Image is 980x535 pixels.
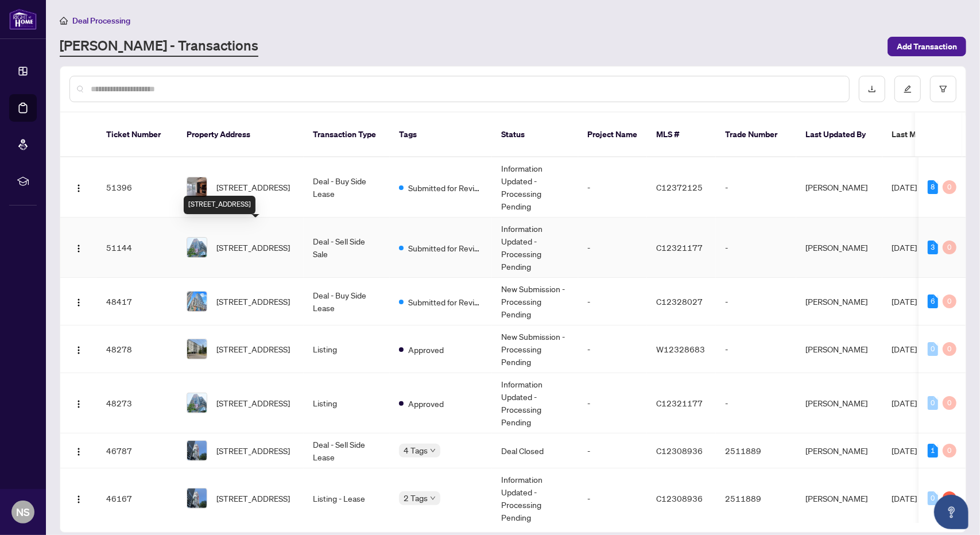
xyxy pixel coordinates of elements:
[578,113,647,157] th: Project Name
[304,278,390,325] td: Deal - Buy Side Lease
[892,128,962,141] span: Last Modified Date
[187,489,207,508] img: thumbnail-img
[888,37,966,56] button: Add Transaction
[390,113,492,157] th: Tags
[16,504,30,520] span: NS
[796,433,882,468] td: [PERSON_NAME]
[187,238,207,257] img: thumbnail-img
[928,444,938,458] div: 1
[216,397,290,409] span: [STREET_ADDRESS]
[578,278,647,325] td: -
[578,468,647,529] td: -
[492,433,578,468] td: Deal Closed
[72,15,130,26] span: Deal Processing
[859,76,885,102] button: download
[177,113,304,157] th: Property Address
[796,157,882,218] td: [PERSON_NAME]
[656,344,705,354] span: W12328683
[796,218,882,278] td: [PERSON_NAME]
[97,433,177,468] td: 46787
[74,447,83,456] img: Logo
[656,493,703,503] span: C12308936
[69,178,88,196] button: Logo
[304,157,390,218] td: Deal - Buy Side Lease
[943,491,956,505] div: 1
[716,433,796,468] td: 2511889
[216,241,290,254] span: [STREET_ADDRESS]
[716,278,796,325] td: -
[187,393,207,413] img: thumbnail-img
[404,491,428,505] span: 2 Tags
[928,241,938,254] div: 3
[216,343,290,355] span: [STREET_ADDRESS]
[928,396,938,410] div: 0
[656,242,703,253] span: C12321177
[943,396,956,410] div: 0
[716,373,796,433] td: -
[796,113,882,157] th: Last Updated By
[187,339,207,359] img: thumbnail-img
[943,294,956,308] div: 0
[943,241,956,254] div: 0
[74,346,83,355] img: Logo
[492,278,578,325] td: New Submission - Processing Pending
[656,398,703,408] span: C12321177
[492,373,578,433] td: Information Updated - Processing Pending
[492,218,578,278] td: Information Updated - Processing Pending
[578,373,647,433] td: -
[796,278,882,325] td: [PERSON_NAME]
[304,373,390,433] td: Listing
[716,218,796,278] td: -
[578,157,647,218] td: -
[492,157,578,218] td: Information Updated - Processing Pending
[408,242,483,254] span: Submitted for Review
[304,325,390,373] td: Listing
[97,157,177,218] td: 51396
[928,294,938,308] div: 6
[187,292,207,311] img: thumbnail-img
[216,181,290,193] span: [STREET_ADDRESS]
[796,468,882,529] td: [PERSON_NAME]
[184,196,255,214] div: [STREET_ADDRESS]
[943,180,956,194] div: 0
[656,445,703,456] span: C12308936
[9,9,37,30] img: logo
[578,218,647,278] td: -
[943,444,956,458] div: 0
[656,182,703,192] span: C12372125
[868,85,876,93] span: download
[656,296,703,307] span: C12328027
[934,495,969,529] button: Open asap
[404,444,428,457] span: 4 Tags
[69,441,88,460] button: Logo
[716,157,796,218] td: -
[430,448,436,453] span: down
[892,493,917,503] span: [DATE]
[97,278,177,325] td: 48417
[796,373,882,433] td: [PERSON_NAME]
[943,342,956,356] div: 0
[304,468,390,529] td: Listing - Lease
[892,445,917,456] span: [DATE]
[892,296,917,307] span: [DATE]
[897,37,957,56] span: Add Transaction
[892,242,917,253] span: [DATE]
[304,218,390,278] td: Deal - Sell Side Sale
[716,113,796,157] th: Trade Number
[60,36,258,57] a: [PERSON_NAME] - Transactions
[796,325,882,373] td: [PERSON_NAME]
[69,238,88,257] button: Logo
[74,244,83,253] img: Logo
[187,177,207,197] img: thumbnail-img
[216,295,290,308] span: [STREET_ADDRESS]
[216,492,290,505] span: [STREET_ADDRESS]
[939,85,947,93] span: filter
[892,344,917,354] span: [DATE]
[304,433,390,468] td: Deal - Sell Side Lease
[892,182,917,192] span: [DATE]
[928,491,938,505] div: 0
[74,298,83,307] img: Logo
[928,180,938,194] div: 8
[97,218,177,278] td: 51144
[216,444,290,457] span: [STREET_ADDRESS]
